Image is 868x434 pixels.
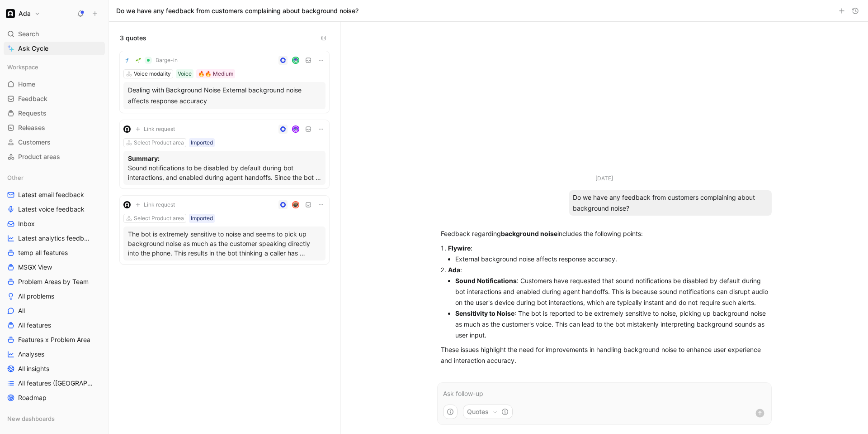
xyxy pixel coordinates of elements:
[18,94,47,103] span: Feedback
[144,125,175,133] span: Link request
[18,306,25,315] span: All
[4,391,105,405] a: Roadmap
[448,265,768,275] p: :
[18,379,94,388] span: All features ([GEOGRAPHIC_DATA])
[4,7,42,20] button: AdaAda
[4,260,105,274] a: MSGX View
[128,154,160,162] strong: Summary:
[4,77,105,91] a: Home
[132,124,178,135] button: Link request
[18,263,52,272] span: MSGX View
[463,405,513,419] button: Quotes
[18,190,84,199] span: Latest email feedback
[4,42,105,55] a: Ask Cycle
[455,309,514,317] strong: Sensitivity to Noise
[293,58,299,63] img: avatar
[136,58,141,63] img: 🌱
[18,393,47,402] span: Roadmap
[128,85,321,106] div: Dealing with Background Noise External background noise affects response accuracy
[4,412,105,425] div: New dashboards
[4,121,105,135] a: Releases
[18,29,39,39] span: Search
[4,376,105,390] a: All features ([GEOGRAPHIC_DATA])
[128,229,321,258] p: The bot is extremely sensitive to noise and seems to pick up background noise as much as the cust...
[455,277,517,285] strong: Sound Notifications
[448,244,471,252] strong: Flywire
[4,27,105,41] div: Search
[123,201,131,208] img: logo
[18,248,68,257] span: temp all features
[18,277,89,286] span: Problem Areas by Team
[18,219,35,228] span: Inbox
[19,10,31,18] h1: Ada
[293,126,299,132] img: avatar
[120,33,146,43] span: 3 quotes
[116,6,359,15] h1: Do we have any feedback from customers complaining about background noise?
[448,243,768,254] p: :
[4,135,105,149] a: Customers
[18,123,45,132] span: Releases
[18,335,90,344] span: Features x Problem Area
[4,246,105,260] a: temp all features
[144,201,175,208] span: Link request
[18,234,93,243] span: Latest analytics feedback
[178,69,192,78] div: Voice
[455,308,768,341] li: : The bot is reported to be extremely sensitive to noise, picking up background noise as much as ...
[4,362,105,376] a: All insights
[128,154,321,182] p: Sound notifications to be disabled by default during bot interactions, and enabled during agent h...
[134,138,184,147] div: Select Product area
[293,202,299,208] img: avatar
[156,57,178,64] span: Barge-in
[4,188,105,202] a: Latest email feedback
[4,203,105,216] a: Latest voice feedback
[18,80,35,89] span: Home
[4,231,105,245] a: Latest analytics feedback
[4,412,105,428] div: New dashboards
[18,350,44,359] span: Analyses
[134,69,171,78] div: Voice modality
[595,174,613,183] div: [DATE]
[448,266,460,274] strong: Ada
[4,304,105,318] a: All
[4,347,105,361] a: Analyses
[4,171,105,184] div: Other
[18,152,60,161] span: Product areas
[18,292,54,301] span: All problems
[4,217,105,231] a: Inbox
[18,205,85,214] span: Latest voice feedback
[7,63,38,72] span: Workspace
[441,228,768,239] p: Feedback regarding includes the following points:
[4,318,105,332] a: All features
[18,138,51,147] span: Customers
[4,289,105,303] a: All problems
[455,254,768,265] li: External background noise affects response accuracy.
[455,275,768,308] li: : Customers have requested that sound notifications be disabled by default during bot interaction...
[191,138,213,147] div: Imported
[4,275,105,289] a: Problem Areas by Team
[198,69,233,78] div: 🔥🔥 Medium
[123,125,131,133] img: logo
[569,190,772,216] div: Do we have any feedback from customers complaining about background noise?
[4,106,105,120] a: Requests
[4,60,105,74] div: Workspace
[132,199,178,210] button: Link request
[123,57,131,64] img: logo
[4,92,105,106] a: Feedback
[18,321,51,330] span: All features
[18,43,48,54] span: Ask Cycle
[18,109,47,118] span: Requests
[4,150,105,164] a: Product areas
[132,55,181,66] button: 🌱Barge-in
[441,344,768,366] p: These issues highlight the need for improvements in handling background noise to enhance user exp...
[4,171,105,405] div: OtherLatest email feedbackLatest voice feedbackInboxLatest analytics feedbacktemp all featuresMSG...
[18,364,49,373] span: All insights
[4,333,105,347] a: Features x Problem Area
[7,414,55,423] span: New dashboards
[501,230,557,237] strong: background noise
[191,214,213,223] div: Imported
[7,173,24,182] span: Other
[6,9,15,18] img: Ada
[134,214,184,223] div: Select Product area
